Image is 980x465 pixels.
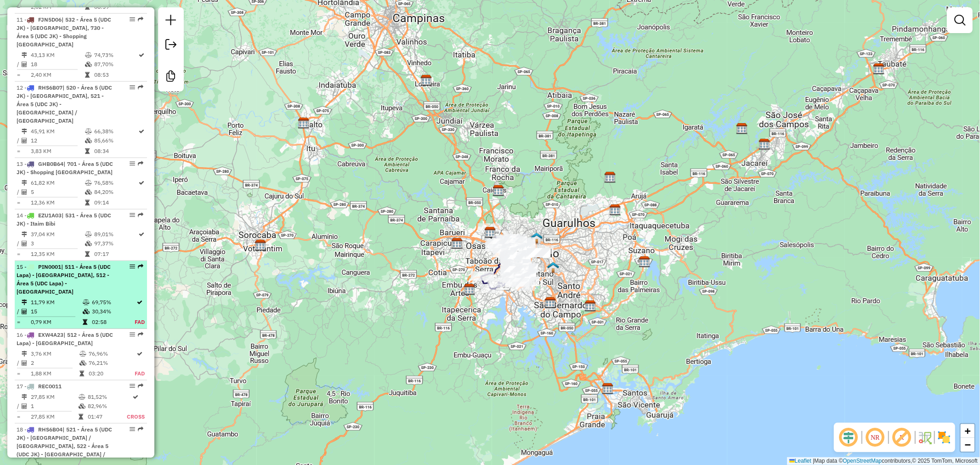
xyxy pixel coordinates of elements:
[139,180,145,186] i: Rota otimizada
[451,238,463,250] img: CDD Barueri
[85,232,92,237] i: % de utilização do peso
[17,160,113,176] span: 13 -
[22,62,27,67] i: Total de Atividades
[873,63,885,75] img: CDD Taubaté
[891,426,913,448] span: Exibir rótulo
[17,84,112,124] span: 12 -
[22,52,27,58] i: Distância Total
[17,402,21,411] td: /
[83,319,88,325] i: Tempo total em rota
[85,148,90,154] i: Tempo total em rota
[30,70,85,79] td: 2,40 KM
[22,241,27,246] i: Total de Atividades
[139,232,145,237] i: Rota otimizada
[88,358,134,368] td: 76,21%
[17,358,21,368] td: /
[17,84,112,124] span: | 520 - Área 5 (UDC JK) - [GEOGRAPHIC_DATA], 521 - Área 5 (UDC JK) - [GEOGRAPHIC_DATA] / [GEOGRAP...
[736,123,748,135] img: CDI Jacareí
[22,403,27,409] i: Total de Atividades
[85,129,92,134] i: % de utilização do peso
[162,67,180,88] a: Criar modelo
[493,185,504,197] img: CDD Norte
[512,261,524,273] img: 612 UDC Full JK
[22,360,27,366] i: Total de Atividades
[502,236,525,245] div: Atividade não roteirizada - VENDPERTO
[130,212,135,218] em: Opções
[30,412,78,421] td: 27,85 KM
[38,84,62,91] span: RHS6B07
[22,189,27,195] i: Total de Atividades
[38,16,62,23] span: FJN5D06
[79,394,85,400] i: % de utilização do peso
[85,72,90,78] i: Tempo total em rota
[85,62,92,67] i: % de utilização da cubagem
[17,60,21,69] td: /
[527,248,550,257] div: Atividade não roteirizada - ZE SOLUCOES TECN 514
[38,263,61,270] span: PIN0001
[139,129,145,134] i: Rota otimizada
[30,178,85,187] td: 61,82 KM
[17,16,111,48] span: 11 -
[17,212,111,227] span: 14 -
[85,189,92,195] i: % de utilização da cubagem
[17,318,21,327] td: =
[531,232,543,244] img: 610 UDC Full Santana
[38,383,62,390] span: REC0011
[17,250,21,259] td: =
[138,85,143,90] em: Rota exportada
[30,402,78,411] td: 1
[94,51,138,60] td: 74,73%
[30,250,85,259] td: 12,35 KM
[94,178,138,187] td: 76,58%
[965,425,971,437] span: +
[38,331,63,338] span: EXW4A23
[87,402,126,411] td: 82,96%
[85,138,92,143] i: % de utilização da cubagem
[30,307,83,316] td: 15
[17,147,21,156] td: =
[838,426,860,448] span: Ocultar deslocamento
[22,394,27,400] i: Distância Total
[30,147,85,156] td: 3,83 KM
[134,318,145,327] td: FAD
[126,412,145,421] td: Cross
[30,136,85,145] td: 12
[87,392,126,402] td: 81,52%
[544,297,556,309] img: CDD Diadema
[30,51,85,60] td: 43,13 KM
[138,212,143,218] em: Rota exportada
[94,187,138,197] td: 84,20%
[789,458,811,464] a: Leaflet
[298,117,310,129] img: CDL Salto
[130,426,135,432] em: Opções
[17,239,21,248] td: /
[162,35,180,56] a: Exportar sessão
[17,307,21,316] td: /
[30,392,78,402] td: 27,85 KM
[843,458,882,464] a: OpenStreetMap
[604,171,616,183] img: CDI Guarulhos INT
[813,458,814,464] span: |
[85,241,92,246] i: % de utilização da cubagem
[937,430,952,445] img: Exibir/Ocultar setores
[79,360,86,366] i: % de utilização da cubagem
[137,300,142,305] i: Rota otimizada
[83,309,90,314] i: % de utilização da cubagem
[130,332,135,337] em: Opções
[30,369,79,378] td: 1,88 KM
[500,267,523,276] div: Atividade não roteirizada - HOTEL MARCO INTERNAC
[30,349,79,358] td: 3,76 KM
[602,383,614,395] img: CDD Praia Grande
[17,263,111,295] span: 15 -
[94,239,138,248] td: 97,37%
[547,261,559,273] img: CDD Mooca
[864,426,886,448] span: Ocultar NR
[130,17,135,22] em: Opções
[501,266,524,275] div: Atividade não roteirizada - BRAVEST SOLUCOES EM
[639,256,651,268] img: CDD Suzano
[17,160,113,176] span: | 701 - Área 5 (UDC JK) - Shopping [GEOGRAPHIC_DATA]
[30,318,83,327] td: 0,79 KM
[17,383,62,390] span: 17 -
[79,403,85,409] i: % de utilização da cubagem
[130,85,135,90] em: Opções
